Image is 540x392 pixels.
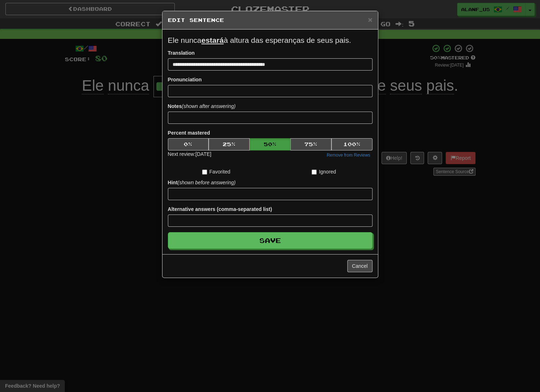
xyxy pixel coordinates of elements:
label: Translation [168,49,195,57]
label: Notes [168,103,236,110]
button: Cancel [347,260,372,272]
input: Favorited [202,170,207,175]
button: 100% [331,138,372,150]
input: Ignored [312,170,317,175]
label: Favorited [202,168,230,175]
label: Alternative answers (comma-separated list) [168,206,272,213]
label: Pronunciation [168,76,202,83]
button: 50% [250,138,291,150]
em: (shown after answering) [182,103,235,109]
label: Hint [168,179,236,186]
div: Percent mastered [168,138,372,150]
span: × [368,15,372,24]
label: Percent mastered [168,129,210,136]
button: 75% [290,138,331,150]
button: Save [168,232,372,249]
p: Ele nunca à altura das esperanças de seus pais. [168,35,372,46]
h5: Edit Sentence [168,17,372,24]
button: Remove from Reviews [325,151,372,159]
button: 25% [209,138,250,150]
button: 0% [168,138,209,150]
button: Close [368,16,372,23]
u: estará [201,36,224,44]
em: (shown before answering) [178,180,236,185]
div: Next review: [DATE] [168,150,211,159]
label: Ignored [312,168,336,175]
